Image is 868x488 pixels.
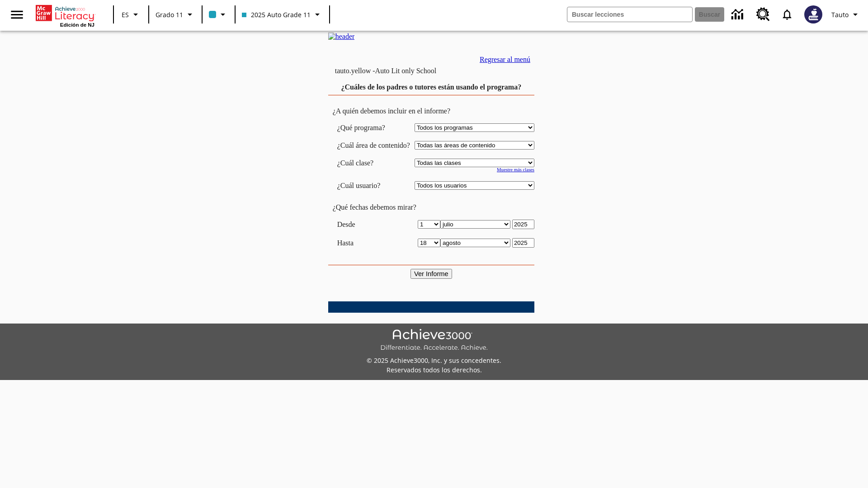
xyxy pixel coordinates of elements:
[410,269,452,279] input: Ver Informe
[117,6,146,23] button: Lenguaje: ES, Selecciona un idioma
[480,56,530,63] a: Regresar al menú
[804,5,822,23] img: Avatar
[205,6,232,23] button: El color de la clase es azul claro. Cambiar el color de la clase.
[497,167,534,172] a: Muestre más clases
[831,10,849,19] span: Tauto
[799,3,828,26] button: Escoja un nuevo avatar
[328,203,534,211] td: ¿Qué fechas debemos mirar?
[4,1,30,28] button: Abrir el menú lateral
[328,107,534,115] td: ¿A quién debemos incluir en el informe?
[337,220,410,229] td: Desde
[337,141,410,149] nobr: ¿Cuál área de contenido?
[375,67,437,75] nobr: Auto Lit only School
[775,3,799,26] a: Notificaciones
[726,2,751,27] a: Centro de información
[337,181,410,190] td: ¿Cuál usuario?
[60,22,94,28] span: Edición de NJ
[341,83,521,91] a: ¿Cuáles de los padres o tutores están usando el programa?
[567,7,692,22] input: Buscar campo
[335,67,455,75] td: tauto.yellow -
[337,159,410,167] td: ¿Cuál clase?
[36,3,94,28] div: Portada
[337,238,410,248] td: Hasta
[751,2,775,27] a: Centro de recursos, Se abrirá en una pestaña nueva.
[328,33,355,41] img: header
[156,10,183,19] span: Grado 11
[152,6,199,23] button: Grado: Grado 11, Elige un grado
[380,329,488,352] img: Achieve3000 Differentiate Accelerate Achieve
[828,6,864,23] button: Perfil/Configuración
[337,123,410,132] td: ¿Qué programa?
[122,10,129,19] span: ES
[242,10,311,19] span: 2025 Auto Grade 11
[238,6,326,23] button: Clase: 2025 Auto Grade 11, Selecciona una clase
